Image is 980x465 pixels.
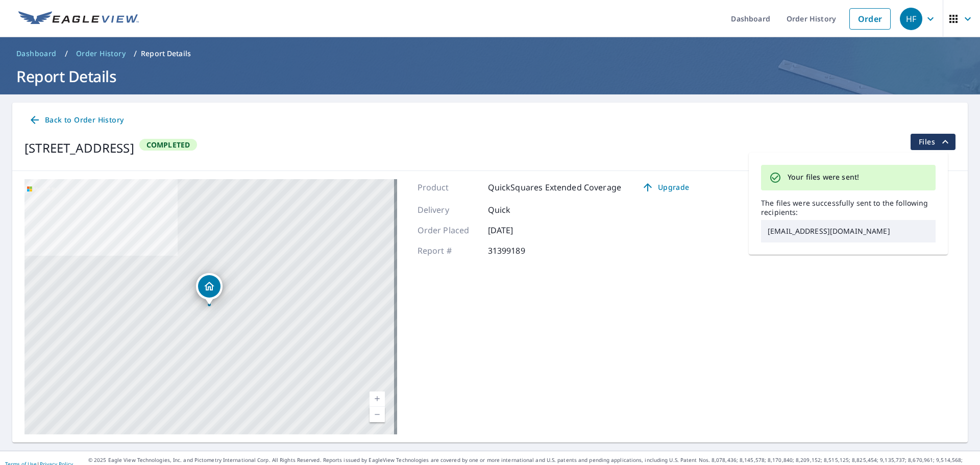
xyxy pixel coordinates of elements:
img: EV Logo [18,11,139,27]
div: [STREET_ADDRESS] [24,139,134,157]
span: Files [919,136,951,148]
p: Product [418,181,479,193]
p: [DATE] [488,224,549,236]
span: Back to Order History [29,114,124,127]
p: Report Details [141,48,191,59]
div: Dropped pin, building 1, Residential property, 2402 Sabra Ct Kissimmee, FL 34744-2784 [196,273,223,305]
span: Dashboard [16,48,57,59]
a: Current Level 17, Zoom Out [370,407,385,422]
li: / [134,47,137,60]
p: QuickSquares Extended Coverage [488,181,622,193]
h1: Report Details [12,66,968,87]
p: Order Placed [418,224,479,236]
div: Your files were sent! [788,168,859,187]
a: Back to Order History [24,111,128,130]
p: [EMAIL_ADDRESS][DOMAIN_NAME] [761,220,936,242]
button: filesDropdownBtn-31399189 [910,134,955,150]
span: Completed [140,140,197,150]
p: The files were successfully sent to the following recipients: [761,199,936,217]
p: Delivery [418,204,479,216]
p: Report # [418,244,479,257]
p: Quick [488,204,549,216]
div: HF [900,8,922,30]
a: Dashboard [12,45,61,62]
span: Order History [76,48,126,59]
span: Upgrade [640,181,691,193]
a: Current Level 17, Zoom In [370,391,385,407]
a: Order [849,8,891,30]
a: Order History [72,45,130,62]
p: 31399189 [488,244,549,257]
a: Upgrade [633,179,697,195]
li: / [65,47,68,60]
nav: breadcrumb [12,45,968,62]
